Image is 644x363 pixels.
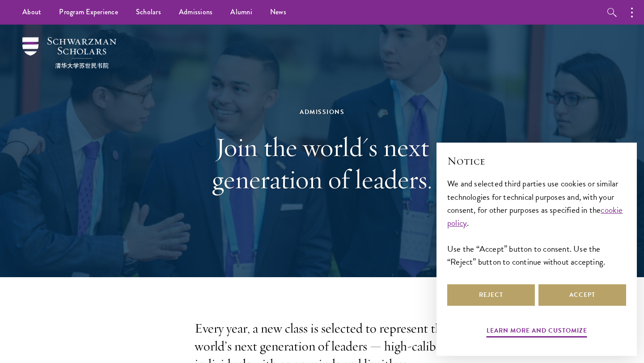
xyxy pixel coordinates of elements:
h1: Join the world's next generation of leaders. [168,131,476,195]
div: We and selected third parties use cookies or similar technologies for technical purposes and, wit... [447,177,626,268]
button: Reject [447,284,535,306]
h2: Notice [447,153,626,169]
img: Schwarzman Scholars [22,37,116,68]
a: cookie policy [447,203,623,229]
button: Accept [538,284,626,306]
button: Learn more and customize [487,325,587,339]
div: Admissions [168,106,476,118]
